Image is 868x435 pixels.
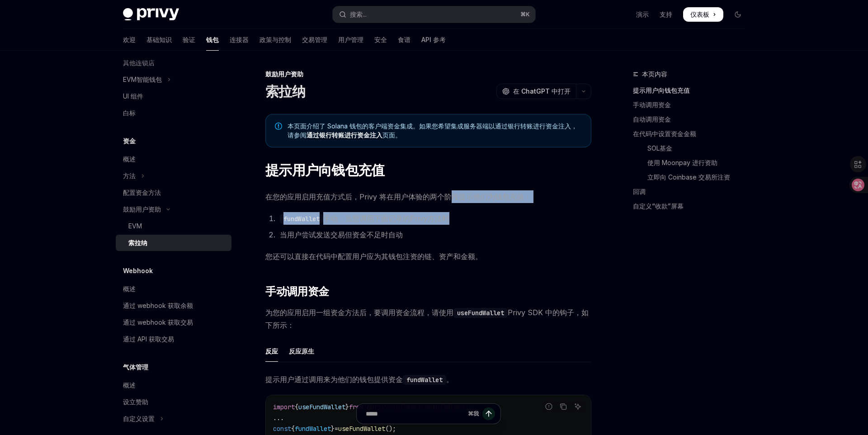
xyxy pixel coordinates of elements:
font: ⌘ [520,11,526,18]
font: 自定义“收款”屏幕 [633,202,684,210]
a: 连接器 [230,29,249,51]
font: 通过 webhook 获取余额 [123,302,193,309]
font: 鼓励用户资助 [265,70,303,78]
font: 食谱 [398,36,410,43]
a: 钱包 [206,29,219,51]
a: 回调 [633,184,752,199]
font: EVM [128,222,142,230]
font: 概述 [123,285,136,293]
a: 手动调用资金 [633,98,752,112]
a: 交易管理 [302,29,327,51]
font: 索拉纳 [128,239,147,246]
button: 切换提示用户资助部分 [116,201,231,217]
a: 用户管理 [338,29,363,51]
a: 在代码中设置资金金额 [633,127,752,141]
font: 本页内容 [642,70,667,78]
a: API 参考 [421,29,446,51]
a: EVM [116,218,231,234]
a: 演示 [636,10,649,19]
svg: 笔记 [275,123,282,130]
code: fundWallet [280,214,323,224]
button: 报告错误代码 [543,401,555,412]
font: 提示用户向钱包充值 [633,86,690,94]
font: 支持 [660,10,672,18]
font: 手动，当您调用下面记录的 [323,214,410,223]
a: 通过 API 获取交易 [116,331,231,347]
a: 概述 [116,377,231,393]
font: 资金 [123,137,136,145]
a: 仪表板 [683,7,723,22]
font: 手动调用资金 [265,285,329,298]
font: 自定义设置 [123,415,155,422]
font: Privy方法时 [410,214,449,223]
a: 提示用户向钱包充值 [633,83,752,98]
a: 通过 webhook 获取余额 [116,298,231,314]
button: 打开搜索 [333,6,535,23]
a: 欢迎 [123,29,136,51]
font: 连接器 [230,36,249,43]
font: 欢迎 [123,36,136,43]
button: 切换方法部分 [116,168,231,184]
font: 使用 Moonpay 进行资助 [647,159,717,166]
font: 本页面介绍了 Solana 钱包的客户端资金集成。如果您希望集成服务器端以通过银行转账进行资金注入，请参阅 [288,122,577,139]
font: 在您的应用启用充值方式后，Privy 将在用户体验的两个阶段提示他们为钱包充值： [265,192,531,201]
a: 设立赞助 [116,394,231,410]
font: 在代码中设置资金金额 [633,130,696,137]
a: 安全 [374,29,387,51]
a: 索拉纳 [116,235,231,251]
font: 立即向 Coinbase 交易所注资 [647,173,730,181]
a: 自定义“收款”屏幕 [633,199,752,213]
font: K [526,11,530,18]
font: 配置资金方法 [123,189,161,196]
font: 用户管理 [338,36,363,43]
font: EVM智能钱包 [123,76,162,83]
button: 在 ChatGPT 中打开 [496,84,576,99]
a: 概述 [116,151,231,167]
button: 询问人工智能 [572,401,584,412]
font: 通过 API 获取交易 [123,335,174,343]
a: 通过银行转账进行资金注入 [307,131,382,139]
font: Webhook [123,267,153,274]
font: 反应 [265,347,278,355]
font: 验证 [183,36,195,43]
a: 白标 [116,105,231,121]
button: 切换 EVM 智能钱包部分 [116,71,231,88]
code: fundWallet [403,375,446,385]
font: 手动调用资金 [633,101,671,109]
font: 基础知识 [146,36,172,43]
a: 配置资金方法 [116,184,231,201]
font: 当用户尝试发送交易但资金不足时自动 [280,230,403,239]
font: SOL基金 [647,144,672,152]
font: 设立赞助 [123,398,148,406]
font: 通过 webhook 获取交易 [123,318,193,326]
font: 演示 [636,10,649,18]
font: 钱包 [206,36,219,43]
a: 食谱 [398,29,410,51]
img: 深色标志 [123,8,179,21]
font: API 参考 [421,36,446,43]
font: 政策与控制 [259,36,291,43]
a: 验证 [183,29,195,51]
a: 基础知识 [146,29,172,51]
a: UI 组件 [116,88,231,104]
font: 概述 [123,381,136,389]
a: 政策与控制 [259,29,291,51]
a: 使用 Moonpay 进行资助 [633,156,752,170]
font: 通过银行转账进行资金注入 [307,131,382,139]
font: 白标 [123,109,136,117]
a: 支持 [660,10,672,19]
font: 方法 [123,172,136,180]
a: 概述 [116,281,231,297]
font: 安全 [374,36,387,43]
font: 您还可以直接在代码中配置用户应为其钱包注资的链、资产和金额。 [265,252,482,261]
font: Privy SDK 中的钩子，如下所示： [265,308,589,330]
button: 切换自定义设置部分 [116,411,231,427]
font: 反应原生 [289,347,314,355]
font: UI 组件 [123,92,143,100]
font: 自动调用资金 [633,115,671,123]
font: 为您的应用启用一组资金方法后，要调用资金流程，请使用 [265,308,453,317]
font: 提示用户向钱包充值 [265,162,384,178]
font: 仪表板 [690,10,709,18]
font: 交易管理 [302,36,327,43]
font: 搜索... [350,10,367,18]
